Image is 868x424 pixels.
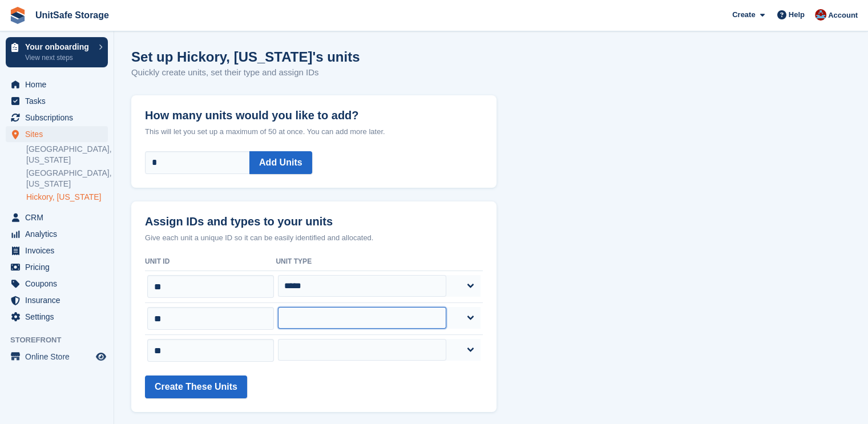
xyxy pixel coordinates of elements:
[145,215,333,228] strong: Assign IDs and types to your units
[6,276,108,292] a: menu
[6,243,108,259] a: menu
[10,334,114,346] span: Storefront
[25,76,94,92] span: Home
[249,151,312,174] button: Add Units
[31,6,114,25] a: UnitSafe Storage
[828,10,858,21] span: Account
[9,7,26,24] img: stora-icon-8386f47178a22dfd0bd8f6a31ec36ba5ce8667c1dd55bd0f319d3a0aa187defe.svg
[94,350,108,364] a: Preview store
[6,292,108,308] a: menu
[789,9,805,21] span: Help
[25,309,94,325] span: Settings
[6,259,108,275] a: menu
[25,259,94,275] span: Pricing
[131,66,360,79] p: Quickly create units, set their type and assign IDs
[25,292,94,308] span: Insurance
[6,110,108,126] a: menu
[145,375,247,398] button: Create These Units
[6,126,108,142] a: menu
[25,43,93,51] p: Your onboarding
[25,53,93,63] p: View next steps
[26,144,108,165] a: [GEOGRAPHIC_DATA], [US_STATE]
[25,226,94,242] span: Analytics
[6,37,108,67] a: Your onboarding View next steps
[25,126,94,142] span: Sites
[26,192,108,203] a: Hickory, [US_STATE]
[25,276,94,292] span: Coupons
[6,226,108,242] a: menu
[6,309,108,325] a: menu
[6,76,108,92] a: menu
[145,126,483,138] p: This will let you set up a maximum of 50 at once. You can add more later.
[131,49,360,64] h1: Set up Hickory, [US_STATE]'s units
[145,232,483,244] p: Give each unit a unique ID so it can be easily identified and allocated.
[6,209,108,225] a: menu
[25,110,94,126] span: Subscriptions
[145,253,276,271] th: Unit ID
[25,349,94,365] span: Online Store
[276,253,483,271] th: Unit Type
[25,209,94,225] span: CRM
[26,168,108,189] a: [GEOGRAPHIC_DATA], [US_STATE]
[25,93,94,109] span: Tasks
[145,95,483,122] label: How many units would you like to add?
[6,349,108,365] a: menu
[732,9,755,21] span: Create
[6,93,108,109] a: menu
[815,9,826,21] img: Danielle Galang
[25,243,94,259] span: Invoices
